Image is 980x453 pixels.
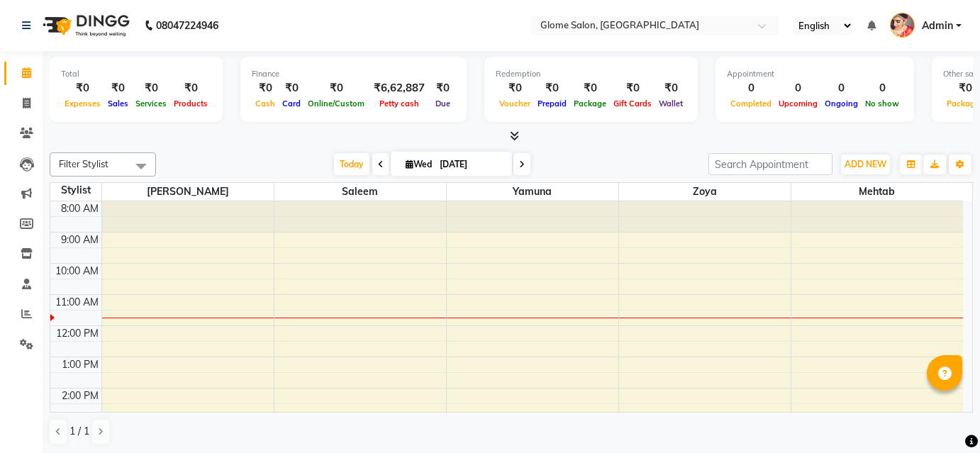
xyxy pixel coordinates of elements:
span: Yamuna [447,183,618,201]
div: ₹0 [170,80,211,96]
div: ₹0 [655,80,686,96]
div: 0 [821,80,862,96]
div: ₹0 [430,80,455,96]
input: 2025-09-03 [435,154,506,175]
span: Gift Cards [610,99,655,108]
span: Saleem [274,183,446,201]
div: 0 [727,80,775,96]
div: ₹0 [252,80,279,96]
div: ₹0 [279,80,304,96]
span: Products [170,99,211,108]
div: Total [61,68,211,80]
span: Today [334,153,369,175]
span: Admin [922,18,953,33]
div: ₹0 [610,80,655,96]
span: No show [862,99,903,108]
span: Wed [402,159,435,169]
b: 08047224946 [156,6,218,45]
span: Expenses [61,99,104,108]
div: ₹0 [534,80,570,96]
div: 2:00 PM [59,388,101,403]
span: Due [432,99,454,108]
span: Mehtab [791,183,964,201]
div: 8:00 AM [58,201,101,216]
span: Wallet [655,99,686,108]
span: Ongoing [821,99,862,108]
span: Voucher [496,99,534,108]
div: 0 [775,80,821,96]
div: Appointment [727,68,903,80]
span: Completed [727,99,775,108]
span: Upcoming [775,99,821,108]
div: 11:00 AM [52,295,101,310]
img: Admin [890,13,915,38]
div: ₹0 [61,80,104,96]
div: 1:00 PM [59,357,101,372]
div: Redemption [496,68,686,80]
div: ₹0 [496,80,534,96]
span: [PERSON_NAME] [102,183,274,201]
img: logo [36,6,133,45]
button: ADD NEW [841,155,890,174]
div: Stylist [50,183,101,198]
span: Package [570,99,610,108]
div: ₹6,62,887 [368,80,430,96]
span: Petty cash [376,99,423,108]
div: 9:00 AM [58,233,101,247]
div: ₹0 [304,80,368,96]
iframe: chat widget [920,396,966,439]
span: Filter Stylist [59,158,108,169]
span: 1 / 1 [69,424,89,439]
span: Prepaid [534,99,570,108]
span: Card [279,99,304,108]
div: 12:00 PM [53,326,101,341]
div: 10:00 AM [52,264,101,279]
input: Search Appointment [708,153,833,175]
span: Zoya [619,183,791,201]
span: ADD NEW [845,159,886,169]
div: 0 [862,80,903,96]
span: Online/Custom [304,99,368,108]
span: Sales [104,99,132,108]
div: ₹0 [570,80,610,96]
div: ₹0 [132,80,170,96]
div: Finance [252,68,455,80]
div: ₹0 [104,80,132,96]
span: Services [132,99,170,108]
span: Cash [252,99,279,108]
